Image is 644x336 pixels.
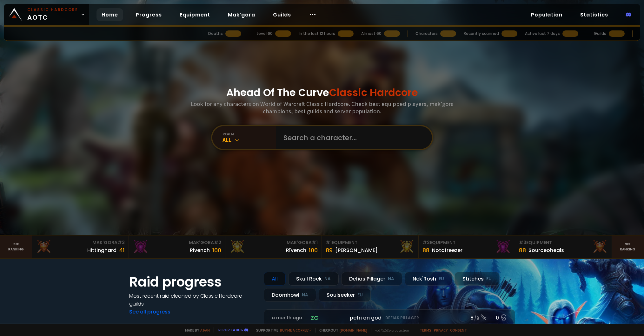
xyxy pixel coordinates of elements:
a: Statistics [575,8,613,21]
span: # 1 [326,239,332,246]
div: Equipment [422,239,511,246]
a: Home [96,8,123,21]
div: Mak'Gora [229,239,318,246]
a: [DOMAIN_NAME] [340,328,367,333]
small: EU [486,276,492,282]
a: Mak'Gora#3Hittinghard41 [32,236,129,258]
div: 41 [119,246,125,255]
div: realm [222,132,276,136]
div: [PERSON_NAME] [335,246,378,254]
span: # 2 [214,239,221,246]
h1: Ahead Of The Curve [226,85,418,100]
div: Skull Rock [288,272,339,286]
div: All [222,136,276,144]
small: Classic Hardcore [27,7,78,13]
div: Mak'Gora [36,239,124,246]
div: All [264,272,286,286]
div: Equipment [326,239,414,246]
h1: Raid progress [129,272,256,292]
a: #2Equipment88Notafreezer [419,236,515,258]
a: Report a bug [218,327,243,332]
div: 100 [212,246,221,255]
div: Equipment [519,239,607,246]
div: Mak'Gora [133,239,221,246]
span: Classic Hardcore [329,85,418,100]
div: 88 [422,246,429,255]
span: # 2 [422,239,430,246]
a: Equipment [175,8,215,21]
div: Recently scanned [464,31,499,36]
a: Buy me a coffee [280,328,311,333]
a: a month agozgpetri on godDefias Pillager8 /90 [264,309,515,326]
div: Level 60 [257,31,273,36]
small: NA [302,292,308,298]
span: # 3 [519,239,526,246]
a: Privacy [434,328,448,333]
span: Checkout [315,328,367,333]
small: NA [324,276,331,282]
div: Rîvench [286,246,306,254]
div: Sourceoheals [528,246,564,254]
span: Made by [181,328,210,333]
div: 89 [326,246,333,255]
small: EU [439,276,444,282]
span: Support me, [252,328,311,333]
a: See all progress [129,308,170,315]
div: Active last 7 days [525,31,560,36]
div: Guilds [594,31,606,36]
a: Mak'gora [223,8,260,21]
span: # 3 [117,239,125,246]
a: Mak'Gora#2Rivench100 [129,236,225,258]
div: In the last 12 hours [299,31,335,36]
small: EU [357,292,363,298]
div: Rivench [190,246,210,254]
a: Progress [131,8,167,21]
a: Seeranking [612,236,644,258]
a: Consent [450,328,467,333]
a: Terms [420,328,431,333]
span: AOTC [27,7,78,22]
span: # 1 [312,239,318,246]
div: Hittinghard [87,246,116,254]
input: Search a character... [280,126,424,149]
div: Almost 60 [361,31,382,36]
h4: Most recent raid cleaned by Classic Hardcore guilds [129,292,256,308]
div: Soulseeker [319,288,371,302]
div: 100 [309,246,318,255]
a: Population [526,8,568,21]
a: #3Equipment88Sourceoheals [515,236,612,258]
div: Doomhowl [264,288,316,302]
small: NA [388,276,394,282]
a: Mak'Gora#1Rîvench100 [225,236,322,258]
a: a fan [200,328,210,333]
a: Guilds [268,8,296,21]
div: Nek'Rosh [405,272,452,286]
span: v. d752d5 - production [371,328,409,333]
a: #1Equipment89[PERSON_NAME] [322,236,418,258]
div: Stitches [455,272,500,286]
a: Classic HardcoreAOTC [4,4,89,25]
div: 88 [519,246,526,255]
div: Notafreezer [432,246,462,254]
h3: Look for any characters on World of Warcraft Classic Hardcore. Check best equipped players, mak'g... [188,100,456,115]
div: Defias Pillager [341,272,402,286]
div: Deaths [208,31,223,36]
div: Characters [415,31,438,36]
